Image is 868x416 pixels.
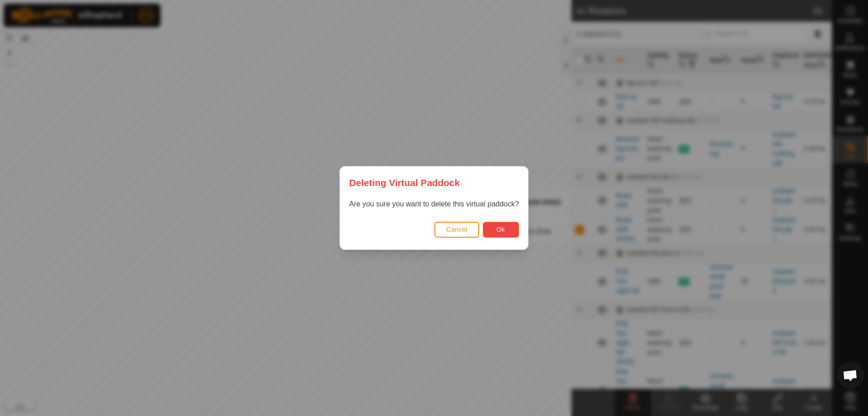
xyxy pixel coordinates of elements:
[349,176,460,190] span: Deleting Virtual Paddock
[446,226,467,233] span: Cancel
[483,222,519,238] button: Ok
[434,222,479,238] button: Cancel
[837,362,864,389] div: Open chat
[496,226,505,233] span: Ok
[349,199,519,210] p: Are you sure you want to delete this virtual paddock?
